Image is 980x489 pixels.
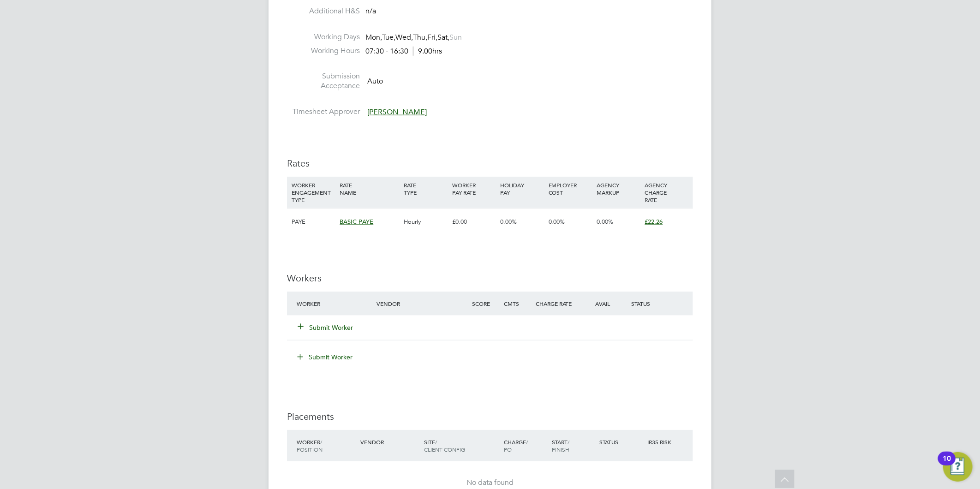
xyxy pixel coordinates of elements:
[358,434,422,450] div: Vendor
[422,434,502,458] div: Site
[287,411,693,423] h3: Placements
[287,272,693,284] h3: Workers
[413,33,427,42] span: Thu,
[337,177,401,201] div: RATE NAME
[550,434,598,458] div: Start
[382,33,395,42] span: Tue,
[549,218,565,226] span: 0.00%
[287,6,360,16] label: Additional H&S
[365,33,382,42] span: Mon,
[297,438,323,453] span: / Position
[598,434,645,450] div: Status
[450,177,498,201] div: WORKER PAY RATE
[424,438,465,453] span: / Client Config
[365,6,376,16] span: n/a
[552,438,569,453] span: / Finish
[645,218,663,226] span: £22.26
[645,434,677,450] div: IR35 Risk
[629,295,693,312] div: Status
[450,209,498,235] div: £0.00
[437,33,449,42] span: Sat,
[504,438,528,453] span: / PO
[367,77,383,86] span: Auto
[395,33,413,42] span: Wed,
[298,323,353,332] button: Submit Worker
[427,33,437,42] span: Fri,
[287,32,360,42] label: Working Days
[413,47,442,56] span: 9.00hrs
[374,295,470,312] div: Vendor
[643,177,691,208] div: AGENCY CHARGE RATE
[500,218,517,226] span: 0.00%
[546,177,594,201] div: EMPLOYER COST
[287,72,360,91] label: Submission Acceptance
[367,107,427,117] span: [PERSON_NAME]
[294,434,358,458] div: Worker
[289,209,337,235] div: PAYE
[533,295,581,312] div: Charge Rate
[287,157,693,169] h3: Rates
[402,177,450,201] div: RATE TYPE
[289,177,337,208] div: WORKER ENGAGEMENT TYPE
[502,295,533,312] div: Cmts
[594,177,642,201] div: AGENCY MARKUP
[943,452,973,482] button: Open Resource Center, 10 new notifications
[340,218,373,226] span: BASIC PAYE
[365,47,442,56] div: 07:30 - 16:30
[597,218,613,226] span: 0.00%
[291,350,360,364] button: Submit Worker
[502,434,550,458] div: Charge
[470,295,502,312] div: Score
[287,46,360,56] label: Working Hours
[498,177,546,201] div: HOLIDAY PAY
[287,107,360,117] label: Timesheet Approver
[581,295,629,312] div: Avail
[449,33,462,42] span: Sun
[296,478,684,488] div: No data found
[294,295,374,312] div: Worker
[402,209,450,235] div: Hourly
[943,459,951,471] div: 10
